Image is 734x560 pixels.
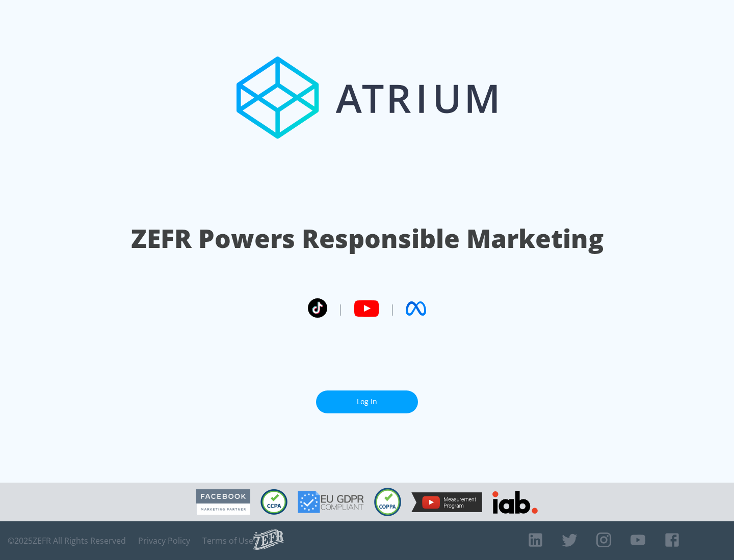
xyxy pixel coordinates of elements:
a: Privacy Policy [138,536,190,546]
a: Log In [316,390,418,413]
img: CCPA Compliant [260,489,287,515]
img: IAB [492,491,538,514]
img: YouTube Measurement Program [411,492,482,512]
img: COPPA Compliant [374,488,401,516]
span: © 2025 ZEFR All Rights Reserved [8,536,126,546]
img: Facebook Marketing Partner [196,489,250,515]
img: GDPR Compliant [298,491,364,513]
h1: ZEFR Powers Responsible Marketing [131,221,604,256]
span: | [337,301,344,316]
a: Terms of Use [202,536,253,546]
span: | [389,301,396,316]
